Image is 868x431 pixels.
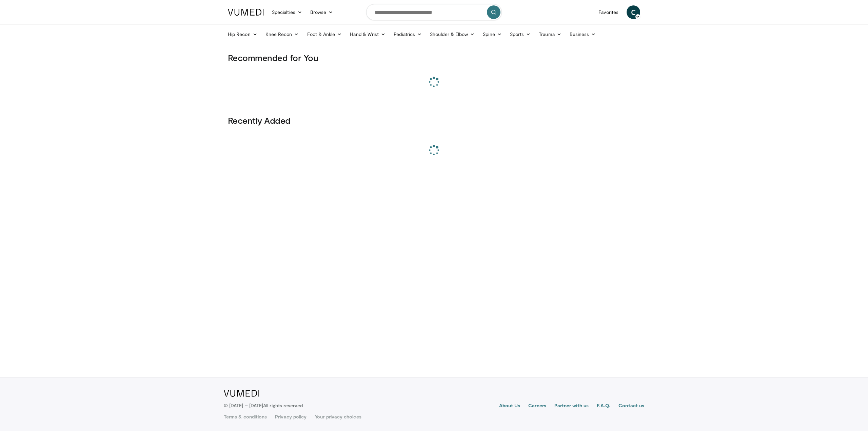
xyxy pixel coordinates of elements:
a: Partner with us [554,402,589,410]
a: Shoulder & Elbow [426,27,479,41]
a: Pediatrics [390,27,426,41]
a: Hip Recon [224,27,261,41]
a: About Us [499,402,520,410]
a: Knee Recon [261,27,303,41]
h3: Recommended for You [228,52,640,63]
a: Favorites [594,5,623,19]
a: Specialties [268,5,306,19]
span: All rights reserved [263,403,303,408]
a: F.A.Q. [597,402,610,410]
p: © [DATE] – [DATE] [224,402,303,409]
img: VuMedi Logo [224,390,259,397]
a: Careers [528,402,546,410]
input: Search topics, interventions [366,4,502,20]
a: Browse [306,5,337,19]
a: Sports [506,27,535,41]
a: Spine [479,27,506,41]
a: Business [566,27,600,41]
img: VuMedi Logo [228,9,264,16]
a: Terms & conditions [224,413,267,420]
a: Privacy policy [275,413,307,420]
a: Trauma [535,27,566,41]
a: C [627,5,640,19]
a: Foot & Ankle [303,27,346,41]
a: Contact us [618,402,644,410]
a: Your privacy choices [315,413,361,420]
h3: Recently Added [228,115,640,126]
a: Hand & Wrist [346,27,390,41]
